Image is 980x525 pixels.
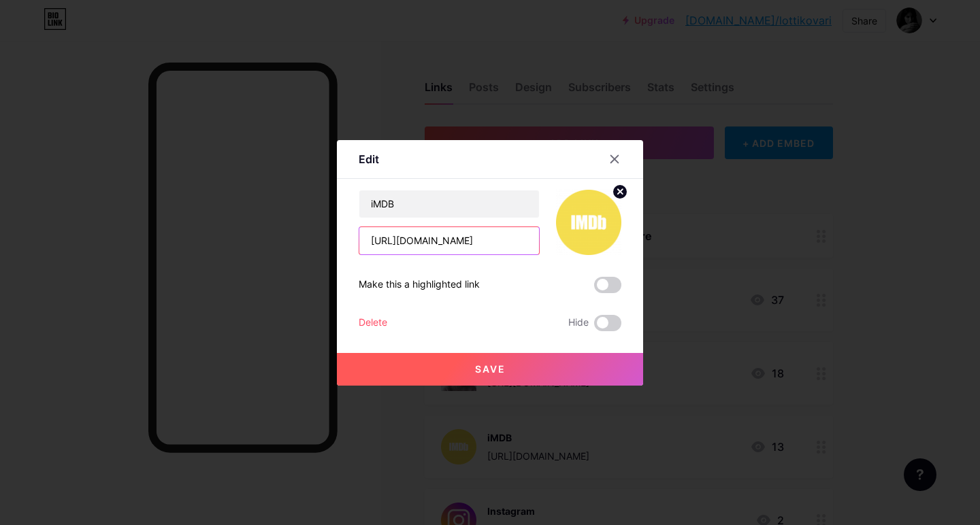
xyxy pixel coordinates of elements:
input: URL [359,227,539,254]
div: Edit [359,151,379,167]
button: Save [337,353,643,386]
div: Delete [359,315,387,331]
span: Hide [568,315,589,331]
div: Make this a highlighted link [359,277,480,293]
input: Title [359,190,539,218]
img: link_thumbnail [556,190,621,255]
span: Save [475,363,506,375]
